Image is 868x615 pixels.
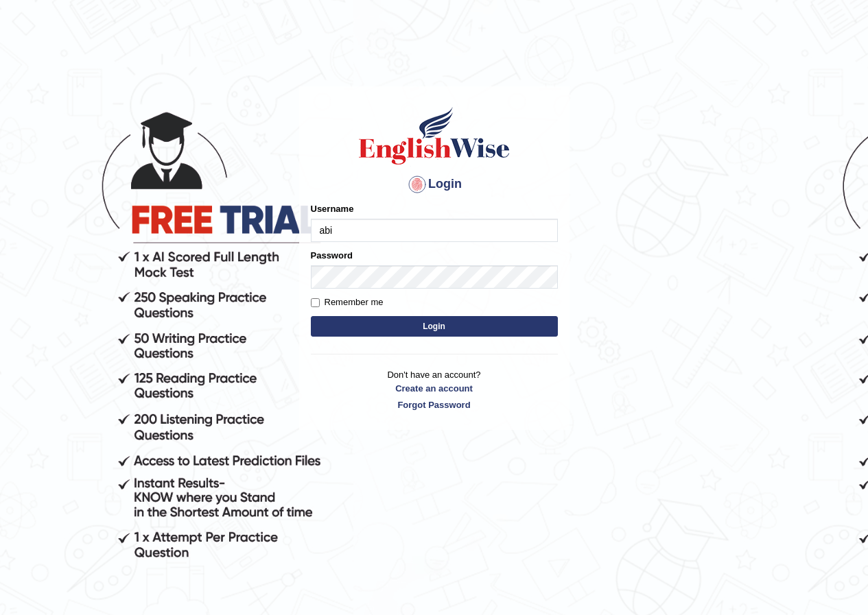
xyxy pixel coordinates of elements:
[311,316,558,337] button: Login
[311,398,558,411] a: Forgot Password
[311,173,558,195] h4: Login
[311,296,384,309] label: Remember me
[311,382,558,395] a: Create an account
[311,298,320,307] input: Remember me
[311,368,558,411] p: Don't have an account?
[311,202,354,215] label: Username
[311,249,353,262] label: Password
[356,105,513,167] img: Logo of English Wise sign in for intelligent practice with AI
